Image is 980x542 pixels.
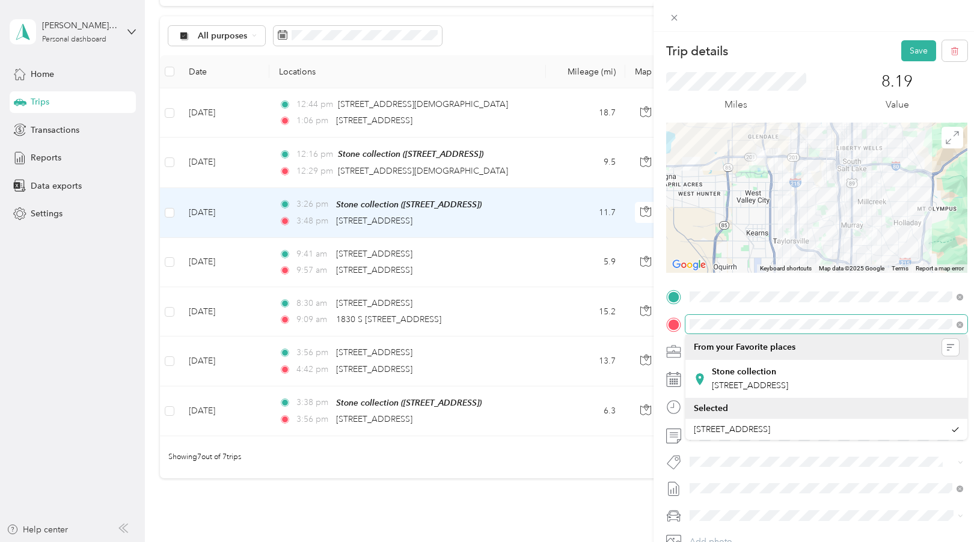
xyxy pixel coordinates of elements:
[694,403,728,413] span: Selected
[666,43,728,59] p: Trip details
[694,342,795,353] span: From your Favorite places
[712,367,776,377] strong: Stone collection
[760,264,812,273] button: Keyboard shortcuts
[901,40,936,61] button: Save
[724,97,747,112] p: Miles
[712,380,788,391] span: [STREET_ADDRESS]
[916,265,964,272] a: Report a map error
[669,257,709,273] img: Google
[669,257,709,273] a: Open this area in Google Maps (opens a new window)
[881,72,913,91] p: 8.19
[892,265,908,272] a: Terms (opens in new tab)
[819,265,884,272] span: Map data ©2025 Google
[694,424,770,434] span: [STREET_ADDRESS]
[913,475,980,542] iframe: Everlance-gr Chat Button Frame
[886,97,909,112] p: Value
